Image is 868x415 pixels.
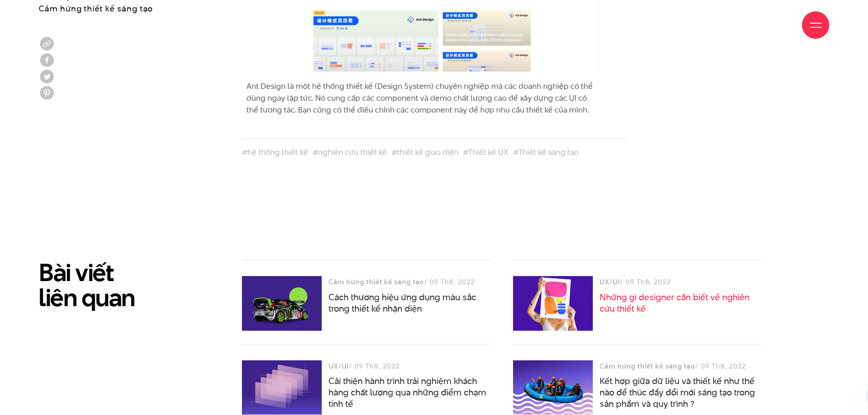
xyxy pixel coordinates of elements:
[329,276,424,287] h3: Cảm hứng thiết kế sáng tạo
[513,147,579,158] a: #Thiết kế sáng tạo
[600,375,755,410] a: Kết hợp giữa dữ liệu và thiết kế như thế nào để thúc đẩy đổi mới sáng tạo trong sản phẩm và quy t...
[39,260,219,310] h2: Bài viết liên quan
[463,147,508,158] a: #Thiết kế UX
[329,360,349,372] h3: UX/UI
[329,291,476,315] a: Cách thương hiệu ứng dụng màu sắc trong thiết kế nhận diện
[600,276,761,287] div: / 09 Th8, 2022
[600,276,620,287] h3: UX/UI
[247,81,599,116] p: Ant Design là một hệ thống thiết kế (Design System) chuyên nghiệp mà các doanh nghiệp có thể dùng...
[600,360,761,372] div: / 09 Th8, 2022
[600,291,750,315] a: Những gì designer cần biết về nghiên cứu thiết kế
[313,147,387,158] a: #nghiên cứu thiết kế
[329,360,490,372] div: / 09 Th8, 2022
[329,375,486,410] a: Cải thiện hành trình trải nghiệm khách hàng chất lượng qua những điểm chạm tinh tế
[329,276,490,287] div: / 09 Th8, 2022
[391,147,458,158] a: #thiết kế giao diện
[600,360,695,372] h3: Cảm hứng thiết kế sáng tạo
[242,147,308,158] a: #hệ thống thiết kế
